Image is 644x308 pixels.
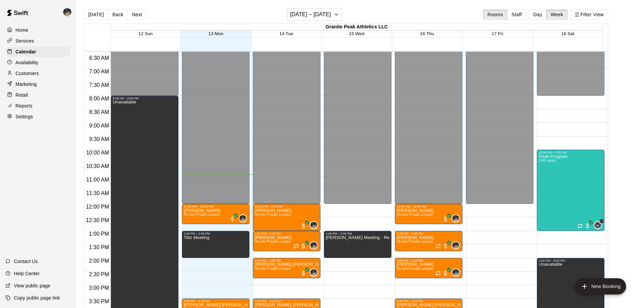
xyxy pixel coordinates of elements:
span: Nolan Gilbert [312,221,318,229]
div: Nolan Gilbert [239,214,247,222]
button: 12 Sun [139,31,153,36]
span: All customers have paid [584,222,591,229]
a: Availability [5,57,71,68]
div: 1:00 PM – 1:45 PM: Brady Perlinski [253,231,320,251]
span: All customers have paid [442,243,449,250]
span: +1 [600,219,604,223]
div: 8:00 AM – 8:00 PM [113,97,176,100]
span: 7:00 AM [88,69,111,74]
button: Filter View [570,9,608,20]
div: Granite Peak Athletics LLC [111,24,603,30]
span: Nolan Gilbert [241,214,247,222]
div: 2:00 PM – 2:45 PM [397,259,460,262]
button: Week [546,9,568,20]
span: All customers have paid [300,270,307,277]
span: 12:00 PM [84,204,111,210]
button: Day [529,9,547,20]
span: Cy Miller & 1 other [596,221,602,229]
span: 45-min Private Lesson [397,213,433,216]
span: 8:30 AM [88,109,111,115]
div: Nolan Gilbert [452,268,460,277]
div: 3:30 PM – 4:15 PM [184,300,247,303]
span: 3:30 PM [87,299,111,304]
div: Nolan Gilbert [310,221,318,229]
div: Nolan Gilbert [452,241,460,250]
span: 45-min Private Lesson [397,267,433,270]
div: 12:00 PM – 12:45 PM: Keaton Troyer [395,204,462,224]
div: 1:00 PM – 1:45 PM [397,232,460,235]
div: 3:30 PM – 4:15 PM [397,300,460,303]
span: All customers have paid [442,270,449,277]
div: Cy Miller [594,221,602,229]
span: 8:00 AM [88,96,111,101]
div: Marketing [5,79,71,89]
span: Recurring event [577,223,583,229]
span: 1:30 PM [87,244,111,250]
div: 2:00 PM – 2:45 PM: MACRAE MONGOVEN [253,258,320,278]
span: 45-min Private Lesson [255,267,291,270]
div: 1:00 PM – 2:00 PM: Titin Meeting [182,231,249,258]
button: 15 Wed [349,31,364,36]
button: Next [127,9,146,20]
p: Help Center [14,270,40,277]
div: Nolan Gilbert [452,214,460,222]
p: Marketing [16,81,37,88]
p: Settings [16,113,33,120]
div: Nolan Gilbert [310,241,318,250]
div: Services [5,36,71,46]
div: 3:30 PM – 4:15 PM [255,300,318,303]
span: 45-min Private Lesson [255,240,291,243]
div: Home [5,25,71,35]
img: Nolan Gilbert [310,269,317,276]
span: 9:30 AM [88,136,111,142]
div: Settings [5,112,71,122]
p: Customers [16,70,39,77]
div: 1:00 PM – 2:00 PM [326,232,389,235]
span: 45-min Private Lesson [397,240,433,243]
span: 6:30 AM [88,55,111,61]
span: All customers have paid [442,216,449,222]
img: Nolan Gilbert [452,269,459,276]
button: 16 Thu [420,31,434,36]
img: Nolan Gilbert [452,215,459,222]
button: 17 Fri [492,31,503,36]
button: Back [108,9,128,20]
div: 12:00 PM – 12:45 PM [184,205,247,208]
div: 1:00 PM – 2:00 PM [184,232,247,235]
img: Nolan Gilbert [63,8,71,16]
span: 2:30 PM [87,271,111,277]
button: [DATE] [84,9,108,20]
span: 12:30 PM [84,217,111,223]
span: All customers have paid [300,222,307,229]
span: 13 Mon [209,31,223,36]
div: Calendar [5,47,71,57]
button: [DATE] – [DATE] [287,8,342,21]
div: Nolan Gilbert [310,268,318,277]
div: 10:00 AM – 1:00 PM: Peak Program [537,150,604,231]
a: Customers [5,68,71,78]
button: add [575,278,626,294]
a: Reports [5,101,71,111]
p: Contact Us [14,258,38,265]
span: 2/40 spots filled [539,159,555,162]
img: Cy Miller [594,222,601,229]
span: Nolan Gilbert [312,268,318,277]
button: 18 Sat [561,31,574,36]
span: Recurring event [435,243,441,249]
p: Copy public page link [14,294,60,301]
span: 11:30 AM [85,190,111,196]
div: 12:00 PM – 12:45 PM [397,205,460,208]
div: 1:00 PM – 1:45 PM [255,232,318,235]
span: Nolan Gilbert [454,214,460,222]
button: 14 Tue [280,31,293,36]
div: 1:00 PM – 1:45 PM: Brady Perlinski [395,231,462,251]
img: Nolan Gilbert [239,215,246,222]
div: 10:00 AM – 1:00 PM [539,151,602,154]
div: 2:00 PM – 2:45 PM [255,259,318,262]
